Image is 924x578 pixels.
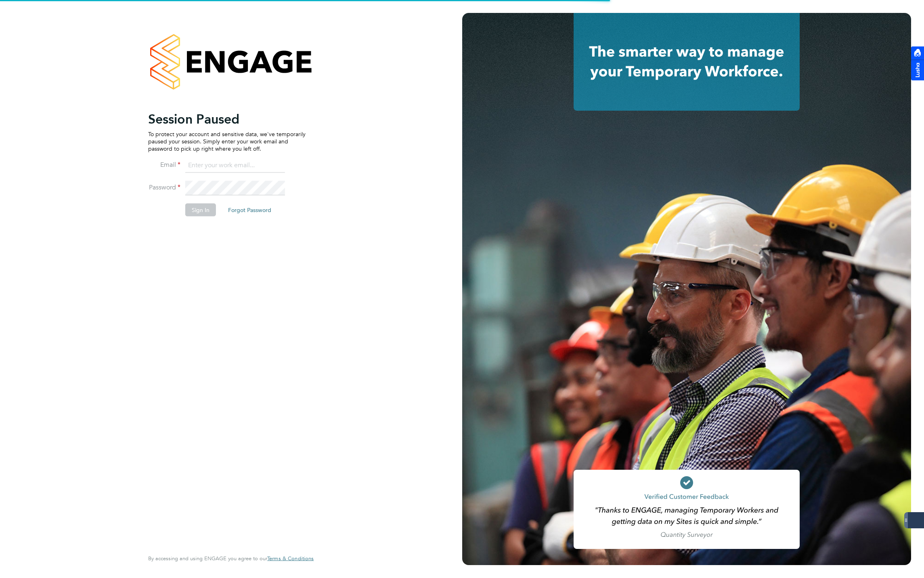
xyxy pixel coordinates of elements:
[148,111,306,127] h2: Session Paused
[185,158,285,173] input: Enter your work email...
[267,555,314,562] a: Terms & Conditions
[185,203,216,216] button: Sign In
[222,203,278,216] button: Forgot Password
[148,183,180,191] label: Password
[148,160,180,169] label: Email
[148,555,314,562] span: By accessing and using ENGAGE you agree to our
[267,555,314,562] span: Terms & Conditions
[148,130,306,152] p: To protect your account and sensitive data, we've temporarily paused your session. Simply enter y...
